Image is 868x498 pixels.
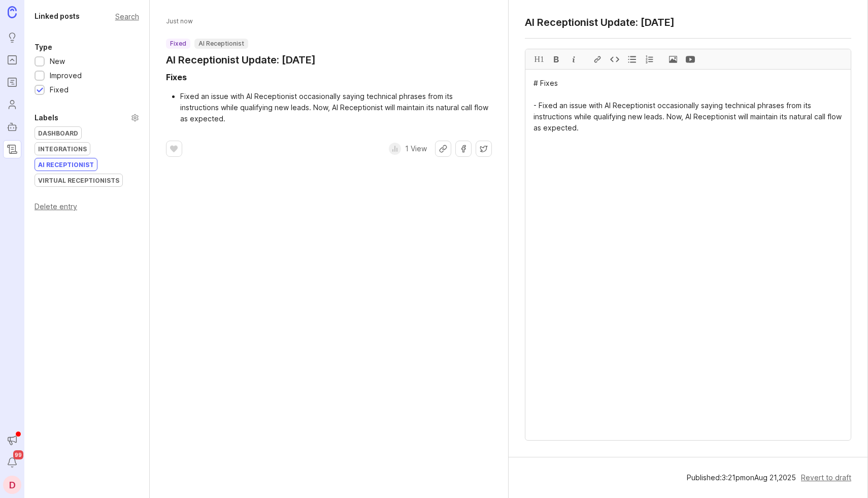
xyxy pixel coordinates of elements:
[166,16,193,26] span: Just now
[35,41,52,53] div: Type
[35,112,58,124] div: Labels
[35,127,81,139] div: Dashboard
[50,84,69,95] div: Fixed
[50,56,65,67] div: New
[35,158,97,171] div: AI Receptionist
[8,6,17,18] img: Canny Home
[3,51,21,69] a: Portal
[13,450,23,459] span: 99
[50,70,82,81] div: Improved
[35,174,122,186] div: Virtual Receptionists
[3,118,21,136] a: Autopilot
[35,203,139,210] div: Delete entry
[170,40,186,48] p: fixed
[435,141,451,157] button: Share link
[525,70,851,440] textarea: # Fixes - Fixed an issue with AI Receptionist occasionally saying technical phrases from its inst...
[3,476,21,494] button: D
[3,28,21,47] a: Ideas
[687,472,796,483] div: Published: 3 : 21 pm on Aug 21 , 2025
[525,16,851,28] textarea: AI Receptionist Update: [DATE]
[3,453,21,472] button: Notifications
[455,141,472,157] button: Share on Facebook
[3,140,21,158] a: Changelog
[3,95,21,114] a: Users
[35,10,80,22] div: Linked posts
[180,91,492,124] li: Fixed an issue with AI Receptionist occasionally saying technical phrases from its instructions w...
[3,73,21,91] a: Roadmaps
[166,53,316,67] a: AI Receptionist Update: [DATE]
[3,431,21,449] button: Announcements
[35,143,90,155] div: Integrations
[801,472,851,483] div: Revert to draft
[405,144,427,154] p: 1 View
[198,40,244,48] p: AI Receptionist
[166,71,187,83] div: Fixes
[530,49,548,69] div: H1
[115,14,139,19] div: Search
[476,141,492,157] button: Share on X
